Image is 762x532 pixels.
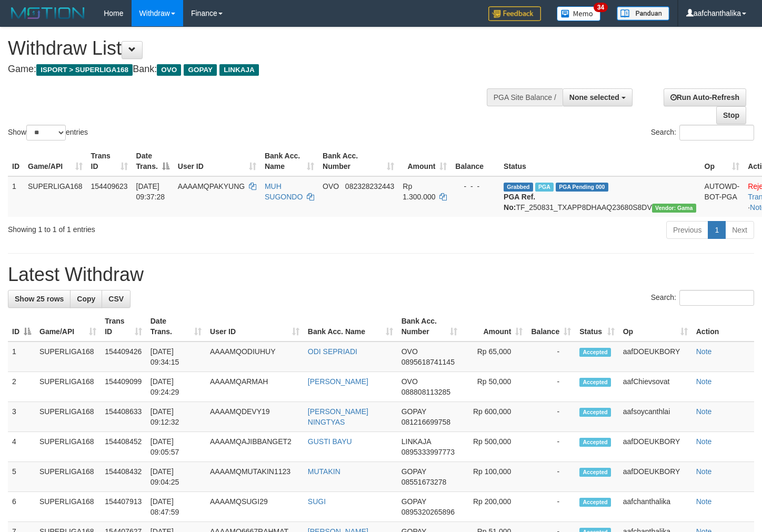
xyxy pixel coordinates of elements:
[535,183,554,192] span: Marked by aafsoycanthlai
[716,106,746,124] a: Stop
[402,467,426,476] span: GOPAY
[666,221,708,239] a: Previous
[174,146,260,176] th: User ID: activate to sort column ascending
[527,462,575,492] td: -
[402,358,455,366] span: Copy 0895618741145 to clipboard
[87,146,132,176] th: Trans ID: activate to sort column ascending
[451,146,499,176] th: Balance
[146,342,206,372] td: [DATE] 09:34:15
[24,176,87,217] td: SUPERLIGA168
[8,5,88,21] img: MOTION_logo.png
[157,64,181,76] span: OVO
[8,342,35,372] td: 1
[700,176,744,217] td: AUTOWD-BOT-PGA
[101,342,146,372] td: 154409426
[132,146,174,176] th: Date Trans.: activate to sort column descending
[664,88,746,106] a: Run Auto-Refresh
[8,176,24,217] td: 1
[146,492,206,522] td: [DATE] 08:47:59
[24,146,87,176] th: Game/API: activate to sort column ascending
[35,342,101,372] td: SUPERLIGA168
[579,468,611,477] span: Accepted
[692,312,754,342] th: Action
[308,407,368,426] a: [PERSON_NAME] NINGTYAS
[206,342,304,372] td: AAAAMQODIUHUY
[619,432,692,462] td: aafDOEUKBORY
[527,402,575,432] td: -
[108,295,124,303] span: CSV
[504,193,535,212] b: PGA Ref. No:
[8,402,35,432] td: 3
[101,372,146,402] td: 154409099
[527,492,575,522] td: -
[696,377,712,386] a: Note
[35,492,101,522] td: SUPERLIGA168
[679,125,754,140] input: Search:
[499,176,700,217] td: TF_250831_TXAPP8DHAAQ23680S8DV
[35,372,101,402] td: SUPERLIGA168
[146,432,206,462] td: [DATE] 09:05:57
[462,462,527,492] td: Rp 100,000
[569,93,619,102] span: None selected
[402,407,426,416] span: GOPAY
[455,181,495,192] div: - - -
[206,312,304,342] th: User ID: activate to sort column ascending
[594,3,608,12] span: 34
[402,377,418,386] span: OVO
[619,312,692,342] th: Op: activate to sort column ascending
[35,462,101,492] td: SUPERLIGA168
[206,492,304,522] td: AAAAMQSUGI29
[499,146,700,176] th: Status
[36,64,133,76] span: ISPORT > SUPERLIGA168
[402,437,431,446] span: LINKAJA
[308,437,352,446] a: GUSTI BAYU
[402,388,450,396] span: Copy 088808113285 to clipboard
[35,402,101,432] td: SUPERLIGA168
[206,402,304,432] td: AAAAMQDEVY19
[487,88,563,106] div: PGA Site Balance /
[462,372,527,402] td: Rp 50,000
[8,125,88,140] label: Show entries
[696,347,712,356] a: Note
[651,125,754,140] label: Search:
[619,402,692,432] td: aafsoycanthlai
[260,146,318,176] th: Bank Acc. Name: activate to sort column ascending
[696,467,712,476] a: Note
[579,438,611,447] span: Accepted
[345,182,394,190] span: Copy 082328232443 to clipboard
[146,462,206,492] td: [DATE] 09:04:25
[397,312,462,342] th: Bank Acc. Number: activate to sort column ascending
[579,408,611,417] span: Accepted
[8,290,71,308] a: Show 25 rows
[619,342,692,372] td: aafDOEUKBORY
[619,462,692,492] td: aafDOEUKBORY
[101,402,146,432] td: 154408633
[402,508,455,516] span: Copy 0895320265896 to clipboard
[308,347,357,356] a: ODI SEPRIADI
[8,432,35,462] td: 4
[8,146,24,176] th: ID
[619,492,692,522] td: aafchanthalika
[504,183,533,192] span: Grabbed
[700,146,744,176] th: Op: activate to sort column ascending
[91,182,128,190] span: 154409623
[402,478,447,486] span: Copy 08551673278 to clipboard
[308,497,326,506] a: SUGI
[206,372,304,402] td: AAAAMQARMAH
[398,146,451,176] th: Amount: activate to sort column ascending
[462,312,527,342] th: Amount: activate to sort column ascending
[308,467,340,476] a: MUTAKIN
[696,437,712,446] a: Note
[696,407,712,416] a: Note
[8,312,35,342] th: ID: activate to sort column descending
[146,372,206,402] td: [DATE] 09:24:29
[651,290,754,306] label: Search:
[265,182,303,201] a: MUH SUGONDO
[8,372,35,402] td: 2
[70,290,102,308] a: Copy
[527,432,575,462] td: -
[579,378,611,387] span: Accepted
[462,492,527,522] td: Rp 200,000
[679,290,754,306] input: Search:
[318,146,398,176] th: Bank Acc. Number: activate to sort column ascending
